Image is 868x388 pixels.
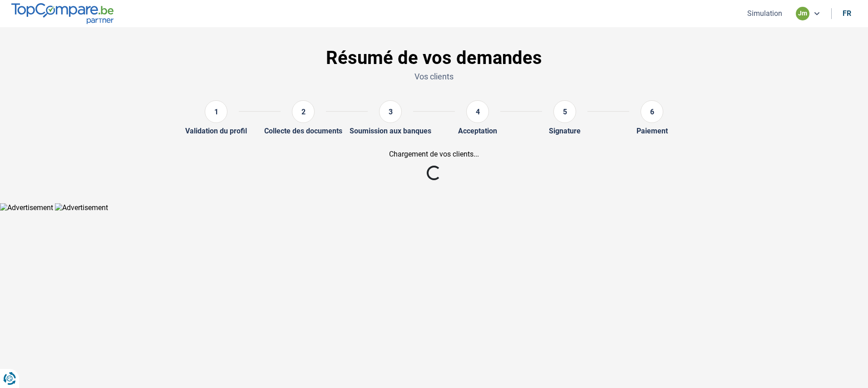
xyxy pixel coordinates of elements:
div: Signature [549,127,581,135]
div: jm [796,7,809,20]
div: Paiement [636,127,668,135]
img: TopCompare.be [11,3,113,24]
p: Vos clients [140,71,728,82]
div: fr [843,9,851,18]
div: Acceptation [458,127,497,135]
button: Simulation [745,9,785,18]
div: 6 [641,100,663,123]
div: Soumission aux banques [350,127,431,135]
div: 1 [205,100,227,123]
img: Advertisement [55,203,108,212]
div: 2 [292,100,315,123]
div: Chargement de vos clients... [140,150,728,158]
h1: Résumé de vos demandes [140,47,728,69]
div: 3 [379,100,402,123]
div: 5 [553,100,576,123]
div: 4 [466,100,489,123]
div: Collecte des documents [264,127,342,135]
div: Validation du profil [185,127,247,135]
